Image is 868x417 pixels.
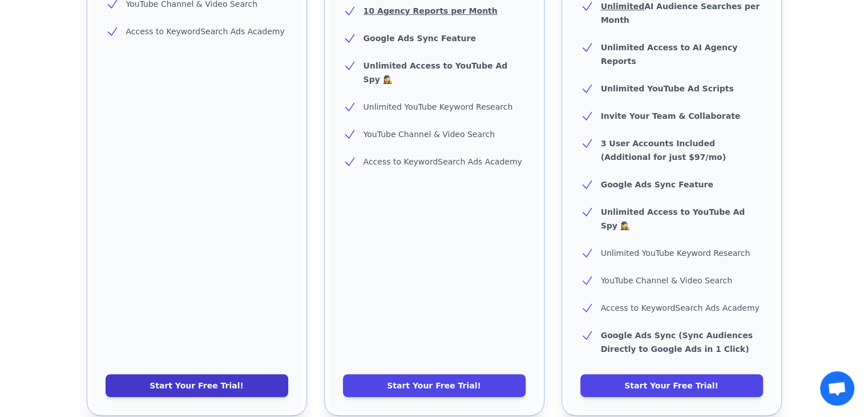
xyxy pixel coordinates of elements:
span: Unlimited YouTube Keyword Research [601,248,750,258]
span: Access to KeywordSearch Ads Academy [126,27,285,36]
span: Access to KeywordSearch Ads Academy [364,157,522,166]
a: Open chat [820,371,854,406]
b: Google Ads Sync Feature [364,34,476,43]
img: Sorsogon City, Sorsogon, Philippines [14,362,55,403]
span: Access to KeywordSearch Ads Academy [601,303,760,312]
b: 3 User Accounts Included (Additional for just $97/mo) [601,139,726,162]
b: Unlimited Access to YouTube Ad Spy 🕵️‍♀️ [601,207,745,230]
b: AI Audience Searches per Month [601,2,760,25]
b: Google Ads Sync Feature [601,180,713,189]
b: Unlimited Access to AI Agency Reports [601,43,738,66]
u: 10 Agency Reports per Month [364,6,498,15]
a: Start Your Free Trial! [343,374,526,397]
span: YouTube Channel & Video Search [601,276,732,285]
u: Unlimited [601,2,645,11]
a: Start Your Free Trial! [106,374,288,397]
span: YouTube Channel & Video Search [364,130,495,139]
b: Unlimited YouTube Ad Scripts [601,84,734,93]
b: Google Ads Sync (Sync Audiences Directly to Google Ads in 1 Click) [601,331,753,354]
b: Unlimited Access to YouTube Ad Spy 🕵️‍♀️ [364,61,508,84]
b: Invite Your Team & Collaborate [601,111,741,121]
span: Unlimited YouTube Keyword Research [364,102,513,111]
a: Start Your Free Trial! [580,374,763,397]
p: C just tried KeywordSearch. [68,372,183,393]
